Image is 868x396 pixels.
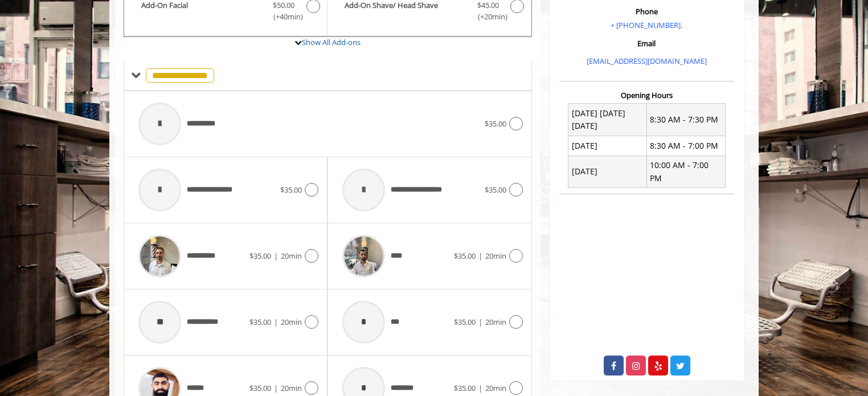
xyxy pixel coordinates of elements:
a: [EMAIL_ADDRESS][DOMAIN_NAME] [587,56,707,66]
td: [DATE] [568,156,647,188]
span: $35.00 [249,317,271,327]
span: 20min [485,251,506,261]
span: $35.00 [249,383,271,393]
span: 20min [485,317,506,327]
a: Show All Add-ons [302,37,361,47]
span: 20min [281,383,302,393]
span: $35.00 [249,251,271,261]
td: [DATE] [DATE] [DATE] [568,104,647,136]
span: | [274,383,278,393]
span: (+40min ) [267,11,301,23]
span: 20min [485,383,506,393]
span: $35.00 [454,383,476,393]
td: 8:30 AM - 7:30 PM [646,104,725,136]
span: $35.00 [454,317,476,327]
span: | [478,251,482,261]
span: $35.00 [485,119,506,129]
span: | [274,251,278,261]
span: 20min [281,317,302,327]
td: 8:30 AM - 7:00 PM [646,136,725,156]
span: $35.00 [485,185,506,195]
span: (+20min ) [471,11,505,23]
span: | [478,317,482,327]
a: + [PHONE_NUMBER]. [611,20,682,30]
span: $35.00 [280,185,302,195]
h3: Opening Hours [559,91,734,99]
td: 10:00 AM - 7:00 PM [646,156,725,188]
span: | [274,317,278,327]
span: | [478,383,482,393]
h3: Phone [562,7,731,15]
span: 20min [281,251,302,261]
td: [DATE] [568,136,647,156]
span: $35.00 [454,251,476,261]
h3: Email [562,39,731,47]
